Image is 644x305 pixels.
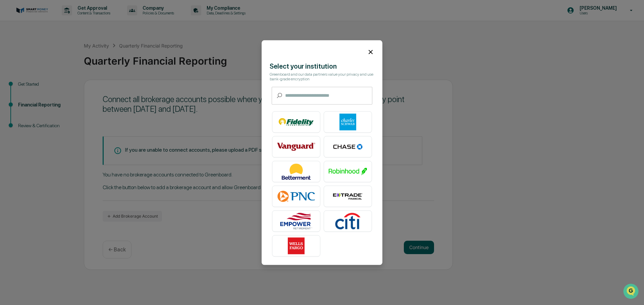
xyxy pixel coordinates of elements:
iframe: Open customer support [623,283,641,301]
span: Pylon [67,113,81,119]
a: 🖐️Preclearance [4,82,46,94]
img: E*TRADE [329,188,367,205]
div: 🗄️ [49,85,54,90]
a: Powered byPylon [47,113,81,119]
span: Data Lookup [13,97,42,104]
img: Empower Retirement [277,213,315,229]
img: Robinhood [329,163,367,180]
a: 🔎Data Lookup [4,94,45,106]
img: 1746055101610-c473b297-6a78-478c-a979-82029cc54cd1 [7,51,19,63]
div: Select your institution [270,62,374,70]
img: Fidelity Investments [277,113,315,130]
div: 🖐️ [7,85,12,90]
div: We're available if you need us! [23,58,85,63]
img: Citibank [329,213,367,229]
span: Preclearance [13,84,43,91]
button: Start new chat [114,53,122,61]
img: Charles Schwab [329,113,367,130]
img: Betterment [277,163,315,180]
img: Wells Fargo [277,237,315,254]
img: Vanguard [277,138,315,155]
p: How can we help? [7,14,122,25]
span: Attestations [55,84,83,91]
img: PNC [277,188,315,205]
img: Chase [329,138,367,155]
div: 🔎 [7,98,12,103]
div: Greenboard and our data partners value your privacy and use bank-grade encryption [270,72,374,81]
a: 🗄️Attestations [46,82,86,94]
div: Start new chat [23,51,110,58]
